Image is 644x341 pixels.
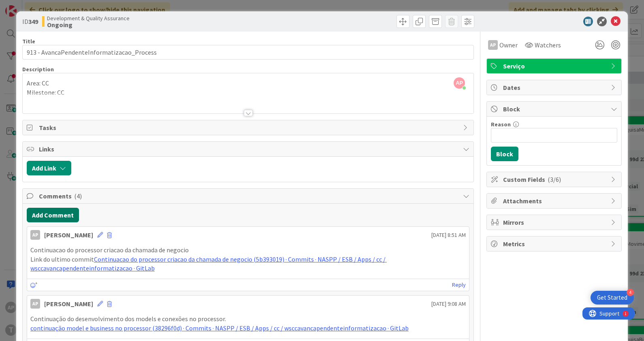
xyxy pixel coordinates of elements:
[22,17,38,26] span: ID
[454,77,465,89] span: AP
[503,217,607,227] span: Mirrors
[597,294,627,302] div: Get Started
[488,40,498,50] div: AP
[30,314,466,324] p: Continuação do desenvolvimento dos models e conexões no processor.
[47,15,130,21] span: Development & Quality Assurance
[591,291,634,305] div: Open Get Started checklist, remaining modules: 4
[503,61,607,71] span: Serviço
[22,45,474,60] input: type card name here...
[42,3,44,10] div: 1
[27,79,470,88] p: Area: CC
[30,324,409,332] a: continuação model e business no processor (38296f0d) · Commits · NASPP / ESB / Apps / cc / wsccav...
[22,38,35,45] label: Title
[548,175,561,183] span: ( 3/6 )
[431,231,466,239] span: [DATE] 8:51 AM
[27,208,79,222] button: Add Comment
[39,191,459,201] span: Comments
[30,245,466,255] p: Continuacao do processor criacao da chamada de negocio
[499,40,518,50] span: Owner
[535,40,561,50] span: Watchers
[491,147,518,161] button: Block
[30,230,40,240] div: AP
[503,239,607,249] span: Metrics
[491,121,511,128] label: Reason
[28,17,38,26] b: 349
[30,255,387,273] a: Continuacao do processor criacao da chamada de negocio (5b393019) · Commits · NASPP / ESB / Apps ...
[74,192,82,200] span: ( 4 )
[503,196,607,206] span: Attachments
[47,21,130,28] b: Ongoing
[22,66,54,73] span: Description
[17,1,37,11] span: Support
[452,280,466,290] a: Reply
[44,230,93,240] div: [PERSON_NAME]
[44,299,93,309] div: [PERSON_NAME]
[503,83,607,92] span: Dates
[30,255,466,273] p: Link do ultimo commit
[30,299,40,309] div: AP
[39,144,459,154] span: Links
[431,300,466,308] span: [DATE] 9:08 AM
[627,289,634,296] div: 4
[39,123,459,132] span: Tasks
[27,161,71,175] button: Add Link
[503,104,607,114] span: Block
[27,88,470,97] p: Milestone: CC
[503,175,607,184] span: Custom Fields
